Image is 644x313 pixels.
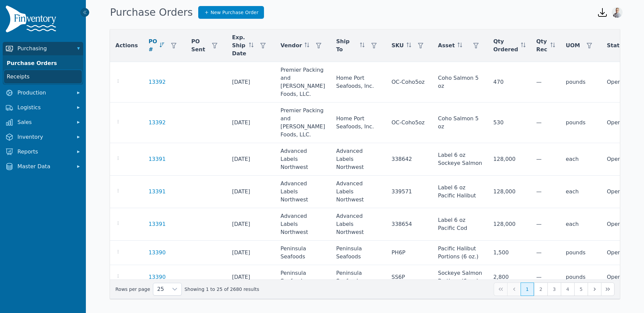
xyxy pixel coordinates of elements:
[561,283,574,296] button: Page 4
[149,78,166,86] a: 13392
[227,265,275,290] td: [DATE]
[433,143,488,176] td: Label 6 oz Sockeye Salmon
[227,208,275,241] td: [DATE]
[488,143,531,176] td: 128,000
[488,62,531,103] td: 470
[331,241,386,265] td: Peninsula Seafoods
[560,265,602,290] td: pounds
[588,283,601,296] button: Next Page
[17,163,71,171] span: Master Data
[4,57,82,70] a: Purchase Orders
[433,208,488,241] td: Label 6 oz Pacific Cod
[493,38,518,54] span: Qty Ordered
[488,265,531,290] td: 2,800
[149,249,166,257] a: 13390
[488,176,531,208] td: 128,000
[547,283,561,296] button: Page 3
[336,38,357,54] span: Ship To
[227,241,275,265] td: [DATE]
[433,103,488,143] td: Coho Salmon 5 oz
[149,188,166,196] a: 13391
[184,286,259,293] span: Showing 1 to 25 of 2680 results
[560,62,602,103] td: pounds
[331,62,386,103] td: Home Port Seafoods, Inc.
[560,176,602,208] td: each
[488,208,531,241] td: 128,000
[386,62,433,103] td: OC-Coho5oz
[115,42,138,50] span: Actions
[331,208,386,241] td: Advanced Labels Northwest
[3,145,83,159] button: Reports
[149,220,166,228] a: 13391
[153,283,168,295] span: Rows per page
[566,42,580,50] span: UOM
[110,6,193,18] h1: Purchase Orders
[149,155,166,163] a: 13391
[275,143,331,176] td: Advanced Labels Northwest
[531,208,560,241] td: —
[3,86,83,100] button: Production
[488,103,531,143] td: 530
[5,5,59,35] img: Finventory
[534,283,547,296] button: Page 2
[275,103,331,143] td: Premier Packing and [PERSON_NAME] Foods, LLC.
[607,42,627,50] span: Status
[433,62,488,103] td: Coho Salmon 5 oz
[521,283,534,296] button: Page 1
[386,176,433,208] td: 339571
[3,42,83,55] button: Purchasing
[560,103,602,143] td: pounds
[433,176,488,208] td: Label 6 oz Pacific Halibut
[531,241,560,265] td: —
[391,42,404,50] span: SKU
[17,148,71,156] span: Reports
[227,143,275,176] td: [DATE]
[275,208,331,241] td: Advanced Labels Northwest
[17,45,71,53] span: Purchasing
[4,70,82,83] a: Receipts
[601,283,614,296] button: Last Page
[536,38,548,54] span: Qty Rec
[531,176,560,208] td: —
[3,101,83,114] button: Logistics
[191,38,205,54] span: PO Sent
[488,241,531,265] td: 1,500
[227,176,275,208] td: [DATE]
[386,143,433,176] td: 338642
[331,176,386,208] td: Advanced Labels Northwest
[386,241,433,265] td: PH6P
[211,9,259,16] span: New Purchase Order
[3,130,83,144] button: Inventory
[17,104,71,112] span: Logistics
[386,103,433,143] td: OC-Coho5oz
[386,208,433,241] td: 338654
[3,116,83,129] button: Sales
[560,208,602,241] td: each
[149,119,166,127] a: 13392
[227,103,275,143] td: [DATE]
[149,38,157,54] span: PO #
[531,265,560,290] td: —
[574,283,588,296] button: Page 5
[198,6,264,19] a: New Purchase Order
[331,103,386,143] td: Home Port Seafoods, Inc.
[17,118,71,126] span: Sales
[149,273,166,281] a: 13390
[433,241,488,265] td: Pacific Halibut Portions (6 oz.)
[275,62,331,103] td: Premier Packing and [PERSON_NAME] Foods, LLC.
[560,143,602,176] td: each
[331,265,386,290] td: Peninsula Seafoods
[275,176,331,208] td: Advanced Labels Northwest
[275,241,331,265] td: Peninsula Seafoods
[433,265,488,290] td: Sockeye Salmon Portions (6 oz.)
[531,143,560,176] td: —
[331,143,386,176] td: Advanced Labels Northwest
[3,160,83,173] button: Master Data
[280,42,302,50] span: Vendor
[531,62,560,103] td: —
[560,241,602,265] td: pounds
[275,265,331,290] td: Peninsula Seafoods
[232,34,247,58] span: Exp. Ship Date
[612,7,623,18] img: Joshua Benton
[438,42,455,50] span: Asset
